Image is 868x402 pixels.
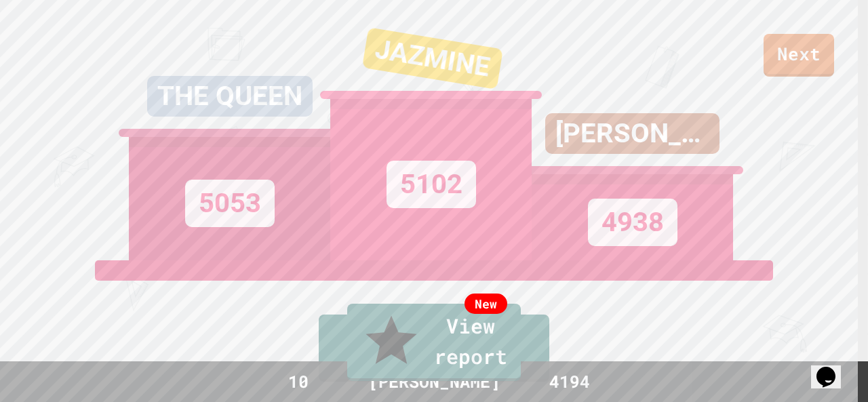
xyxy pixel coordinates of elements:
div: THE QUEEN [147,76,313,117]
div: [PERSON_NAME] [545,113,719,154]
iframe: chat widget [811,348,854,388]
div: 5102 [387,161,476,208]
div: New [465,294,507,314]
div: JAZMINE [362,27,503,89]
div: 5053 [185,180,275,227]
div: 4938 [588,199,677,246]
a: Next [764,34,834,77]
a: View report [347,304,521,381]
